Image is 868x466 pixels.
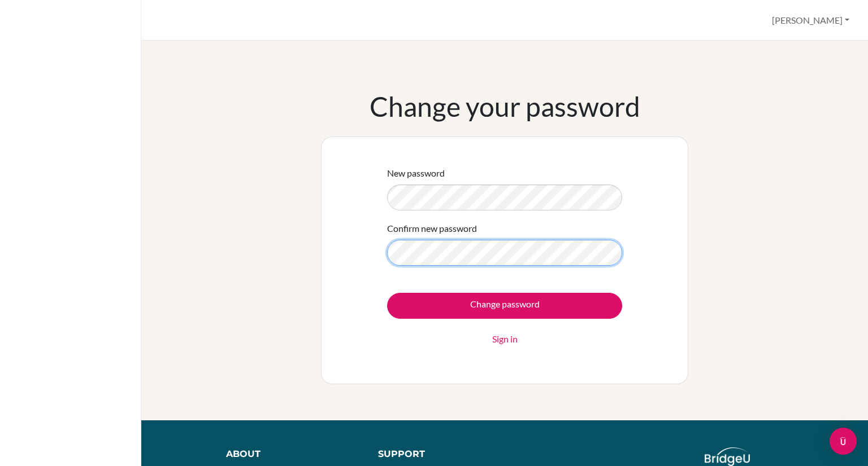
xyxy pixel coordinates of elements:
[830,428,857,455] div: Open Intercom Messenger
[370,90,640,123] h1: Change your password
[378,447,494,461] div: Support
[387,293,622,319] input: Change password
[705,447,750,466] img: logo_white@2x-f4f0deed5e89b7ecb1c2cc34c3e3d731f90f0f143d5ea2071677605dd97b5244.png
[492,332,518,346] a: Sign in
[387,222,477,235] label: Confirm new password
[226,447,353,461] div: About
[767,10,854,31] button: [PERSON_NAME]
[387,166,445,180] label: New password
